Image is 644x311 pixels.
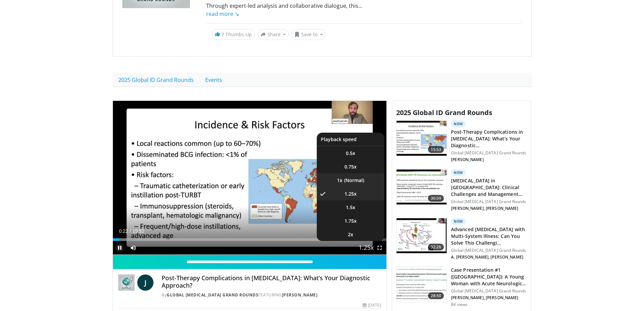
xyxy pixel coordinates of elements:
p: A. [PERSON_NAME], [PERSON_NAME] [451,254,527,260]
span: 15:53 [428,146,444,153]
span: 0.75x [344,163,357,170]
p: Global [MEDICAL_DATA] Grand Rounds [451,248,527,253]
p: [PERSON_NAME], [PERSON_NAME] [451,295,527,301]
h4: Post-Therapy Complications in [MEDICAL_DATA]: What’s Your Diagnostic Approach? [162,274,381,289]
span: 1.5x [346,204,355,211]
h3: Post-Therapy Complications in [MEDICAL_DATA]: What’s Your Diagnostic… [451,129,527,149]
span: 1.25x [344,191,357,197]
img: Global Infectious Diseases Grand Rounds [118,274,135,291]
span: 0.5x [346,150,355,157]
span: 2025 Global ID Grand Rounds [396,108,492,117]
img: aa92fd1c-86de-4662-8ede-4a1f61740945.150x105_q85_crop-smart_upscale.jpg [397,121,447,156]
p: New [451,120,466,127]
button: Playback Rate [359,241,373,254]
button: Pause [113,241,126,254]
video-js: Video Player [113,101,387,255]
p: 84 views [451,302,468,307]
h3: Advanced [MEDICAL_DATA] with Multi-System Illness: Can You Solve This Challengi… [451,226,527,246]
button: Fullscreen [373,241,386,254]
span: / [130,228,131,234]
a: 2025 Global ID Grand Rounds [113,73,199,87]
div: Progress Bar [113,238,387,241]
p: [PERSON_NAME], [PERSON_NAME] [451,206,527,211]
span: 32:26 [428,244,444,250]
span: 30:59 [428,195,444,202]
p: Global [MEDICAL_DATA] Grand Rounds [451,288,527,294]
a: 7 Thumbs Up [212,29,255,40]
p: New [451,218,466,225]
a: [PERSON_NAME] [282,292,318,298]
button: Mute [126,241,140,254]
span: 28:50 [428,292,444,299]
a: 32:26 New Advanced [MEDICAL_DATA] with Multi-System Illness: Can You Solve This Challengi… Global... [396,218,527,261]
img: 153ea946-f85e-44d0-ba3b-29b2d507bd27.150x105_q85_crop-smart_upscale.jpg [397,267,447,302]
a: 30:59 New [MEDICAL_DATA] in [GEOGRAPHIC_DATA]: Clinical Challenges and Management Strategi… Globa... [396,169,527,213]
img: f7c21533-5b7b-42c7-a86c-6aa2c98f675d.150x105_q85_crop-smart_upscale.jpg [397,170,447,205]
span: ... [206,2,362,18]
img: 59582ebc-6c08-4029-9cff-a4c7f47bcb38.150x105_q85_crop-smart_upscale.jpg [397,218,447,253]
span: 1x [337,177,342,184]
span: 0:22 [119,228,128,234]
p: Global [MEDICAL_DATA] Grand Rounds [451,150,527,156]
div: By FEATURING [162,292,381,298]
button: Share [258,29,289,40]
p: New [451,169,466,176]
h3: Case Presentation #1 ([GEOGRAPHIC_DATA]): A Young Woman with Acute Neurologic Ma… [451,267,527,287]
button: Save to [291,29,326,40]
a: 15:53 New Post-Therapy Complications in [MEDICAL_DATA]: What’s Your Diagnostic… Global [MEDICAL_D... [396,120,527,164]
div: [DATE] [363,302,381,308]
span: 15:52 [132,228,144,234]
a: 28:50 Case Presentation #1 ([GEOGRAPHIC_DATA]): A Young Woman with Acute Neurologic Ma… Global [M... [396,267,527,307]
a: Global [MEDICAL_DATA] Grand Rounds [167,292,258,298]
a: J [137,274,153,291]
span: 7 [221,31,224,38]
span: 2x [348,231,353,238]
a: read more ↘ [206,10,239,18]
h3: [MEDICAL_DATA] in [GEOGRAPHIC_DATA]: Clinical Challenges and Management Strategi… [451,177,527,198]
span: 1.75x [344,218,357,224]
a: Events [199,73,228,87]
p: [PERSON_NAME] [451,157,527,162]
p: Global [MEDICAL_DATA] Grand Rounds [451,199,527,204]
